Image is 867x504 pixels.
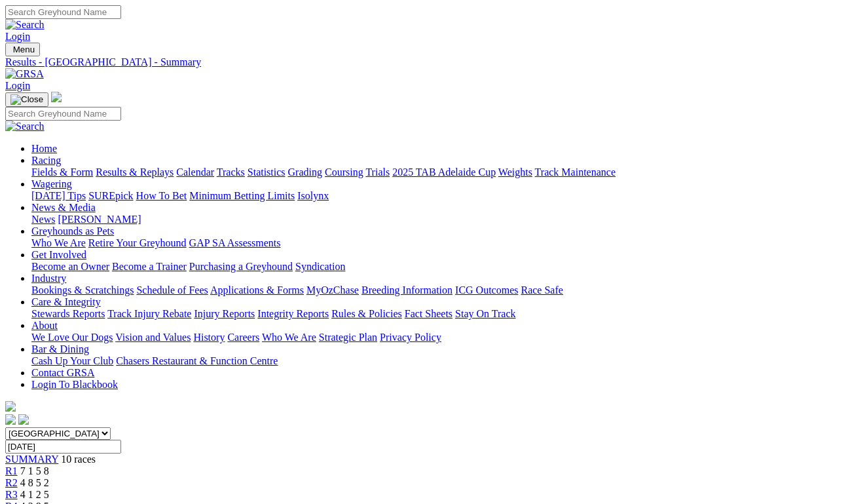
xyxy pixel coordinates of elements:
img: Search [5,121,45,132]
a: Bar & Dining [31,343,89,355]
button: Toggle navigation [5,43,40,56]
a: News & Media [31,202,96,213]
a: [PERSON_NAME] [58,214,141,225]
span: Menu [13,45,35,54]
a: Results - [GEOGRAPHIC_DATA] - Summary [5,56,862,68]
img: Search [5,19,45,31]
span: 4 8 5 2 [20,477,49,488]
a: Applications & Forms [210,284,304,296]
span: 10 races [61,454,96,465]
a: Who We Are [31,237,86,248]
a: ICG Outcomes [455,284,518,296]
a: Chasers Restaurant & Function Centre [116,355,278,366]
input: Search [5,107,121,121]
a: Fact Sheets [405,308,452,319]
a: Industry [31,273,66,284]
a: Rules & Policies [331,308,402,319]
a: About [31,320,58,331]
a: SUMMARY [5,454,58,465]
div: Get Involved [31,261,862,273]
a: Syndication [295,261,345,272]
a: Login [5,31,30,42]
a: Stay On Track [455,308,515,319]
a: Tracks [217,166,245,178]
a: Race Safe [521,284,563,296]
div: Wagering [31,190,862,202]
a: History [193,332,225,343]
a: We Love Our Dogs [31,332,113,343]
div: Racing [31,166,862,178]
a: Contact GRSA [31,367,94,378]
img: facebook.svg [5,414,16,425]
a: Cash Up Your Club [31,355,113,366]
img: Close [10,94,43,105]
div: Bar & Dining [31,355,862,367]
img: twitter.svg [18,414,29,425]
a: 2025 TAB Adelaide Cup [392,166,496,178]
a: Results & Replays [96,166,174,178]
a: Privacy Policy [380,332,441,343]
a: Statistics [248,166,286,178]
a: Purchasing a Greyhound [189,261,293,272]
span: 7 1 5 8 [20,465,49,476]
a: Coursing [325,166,363,178]
a: Login [5,80,30,91]
a: Get Involved [31,249,86,260]
a: [DATE] Tips [31,190,86,201]
div: News & Media [31,214,862,225]
button: Toggle navigation [5,92,48,107]
a: SUREpick [88,190,133,201]
a: Careers [227,332,259,343]
a: Become an Owner [31,261,109,272]
a: Integrity Reports [257,308,329,319]
a: Care & Integrity [31,296,101,307]
a: Injury Reports [194,308,255,319]
input: Search [5,5,121,19]
a: Track Injury Rebate [107,308,191,319]
a: Bookings & Scratchings [31,284,134,296]
a: Trials [365,166,390,178]
a: Minimum Betting Limits [189,190,295,201]
a: Weights [498,166,532,178]
div: Care & Integrity [31,308,862,320]
img: logo-grsa-white.png [51,92,62,102]
div: Greyhounds as Pets [31,237,862,249]
a: GAP SA Assessments [189,237,281,248]
div: About [31,332,862,343]
a: Schedule of Fees [136,284,208,296]
a: Who We Are [262,332,316,343]
a: News [31,214,55,225]
a: Fields & Form [31,166,93,178]
a: Breeding Information [361,284,452,296]
a: R1 [5,465,18,476]
div: Industry [31,284,862,296]
img: logo-grsa-white.png [5,401,16,412]
span: 4 1 2 5 [20,489,49,500]
a: R3 [5,489,18,500]
a: Calendar [176,166,214,178]
a: Home [31,143,57,154]
a: Retire Your Greyhound [88,237,187,248]
a: Greyhounds as Pets [31,225,114,237]
a: Stewards Reports [31,308,105,319]
a: Racing [31,155,61,166]
a: How To Bet [136,190,187,201]
a: Become a Trainer [112,261,187,272]
a: R2 [5,477,18,488]
a: Strategic Plan [319,332,377,343]
a: Login To Blackbook [31,379,118,390]
input: Select date [5,440,121,454]
a: MyOzChase [306,284,359,296]
a: Isolynx [297,190,329,201]
a: Track Maintenance [535,166,616,178]
a: Grading [288,166,322,178]
img: GRSA [5,68,44,80]
a: Vision and Values [115,332,191,343]
a: Wagering [31,178,72,189]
